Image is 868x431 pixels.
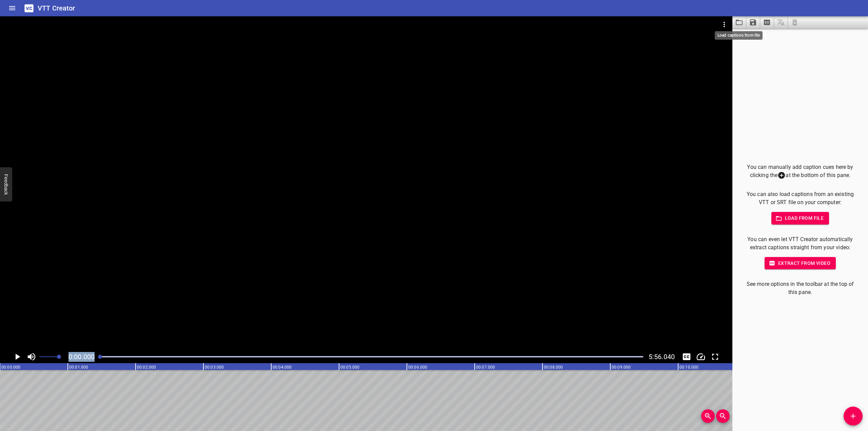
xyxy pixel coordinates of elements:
[408,365,427,370] text: 00:06.000
[771,212,829,224] button: Load from file
[743,190,857,207] p: You can also load captions from an existing VTT or SRT file on your computer:
[38,3,75,14] h6: VTT Creator
[777,214,824,222] span: Load from file
[680,350,693,363] button: Toggle captions
[612,365,631,370] text: 00:09.000
[649,353,675,361] span: 5:56.040
[763,18,771,26] svg: Extract captions from video
[765,257,836,270] button: Extract from video
[340,365,359,370] text: 00:05.000
[694,350,707,363] div: Playback Speed
[716,409,730,423] button: Zoom Out
[732,16,746,28] button: Load captions from file
[100,356,643,357] div: Play progress
[716,16,732,33] button: Video Options
[844,407,863,426] button: Add Cue
[57,355,61,359] span: Set video volume
[476,365,495,370] text: 00:07.000
[709,350,722,363] button: Toggle fullscreen
[68,353,95,361] span: 0:00.000
[205,365,224,370] text: 00:03.000
[137,365,156,370] text: 00:02.000
[743,235,857,252] p: You can even let VTT Creator automatically extract captions straight from your video:
[680,350,693,363] div: Hide/Show Captions
[701,409,715,423] button: Zoom In
[774,16,788,28] span: Add some captions below, then you can translate them.
[760,16,774,28] button: Extract captions from video
[709,350,722,363] div: Toggle Full Screen
[770,259,830,268] span: Extract from video
[743,280,857,296] p: See more options in the toolbar at the top of this pane.
[273,365,292,370] text: 00:04.000
[743,163,857,180] p: You can manually add caption cues here by clicking the at the bottom of this pane.
[694,350,707,363] button: Change Playback Speed
[11,350,24,363] button: Play/Pause
[1,365,20,370] text: 00:00.000
[544,365,563,370] text: 00:08.000
[679,365,698,370] text: 00:10.000
[746,16,760,28] button: Save captions to file
[25,350,38,363] button: Toggle mute
[749,18,757,26] svg: Save captions to file
[69,365,88,370] text: 00:01.000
